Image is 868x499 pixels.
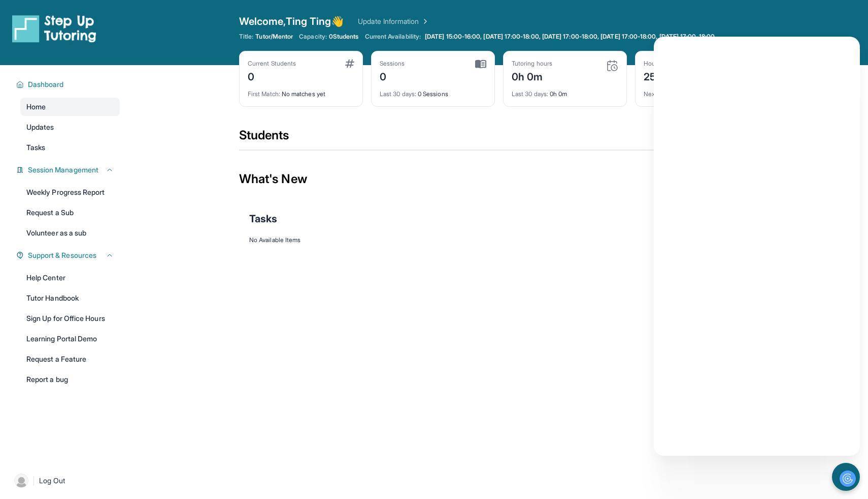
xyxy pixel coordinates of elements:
[248,68,296,84] div: 0
[239,14,344,28] span: Welcome, Ting Ting 👋
[365,33,421,41] span: Current Availability:
[10,469,120,492] a: |Log Out
[423,33,717,41] a: [DATE] 15:00-16:00, [DATE] 17:00-18:00, [DATE] 17:00-18:00, [DATE] 17:00-18:00, [DATE] 17:00-18:00
[512,68,552,84] div: 0h 0m
[299,33,327,41] span: Capacity:
[239,127,759,150] div: Students
[380,60,405,68] div: Sessions
[12,14,96,43] img: logo
[20,350,120,368] a: Request a Feature
[239,157,759,201] div: What's New
[26,102,46,112] span: Home
[475,60,486,69] img: card
[248,60,296,68] div: Current Students
[14,474,28,488] img: user-img
[654,37,860,456] iframe: Chatbot
[512,84,618,98] div: 0h 0m
[380,68,405,84] div: 0
[24,79,114,90] button: Dashboard
[380,90,416,98] span: Last 30 days :
[249,212,277,226] span: Tasks
[248,84,354,98] div: No matches yet
[512,90,548,98] span: Last 30 days :
[20,370,120,389] a: Report a bug
[24,250,114,260] button: Support & Resources
[329,33,359,41] span: 0 Students
[248,90,280,98] span: First Match :
[24,165,114,175] button: Session Management
[419,16,429,26] img: Chevron Right
[20,269,120,287] a: Help Center
[425,33,715,41] span: [DATE] 15:00-16:00, [DATE] 17:00-18:00, [DATE] 17:00-18:00, [DATE] 17:00-18:00, [DATE] 17:00-18:00
[28,250,96,260] span: Support & Resources
[20,309,120,328] a: Sign Up for Office Hours
[644,68,705,84] div: 25h 0m
[380,84,486,98] div: 0 Sessions
[606,60,618,72] img: card
[249,236,749,244] div: No Available Items
[28,165,98,175] span: Session Management
[20,289,120,307] a: Tutor Handbook
[644,84,750,98] div: Advanced Tutor/Mentor
[20,183,120,201] a: Weekly Progress Report
[26,142,45,153] span: Tasks
[32,475,35,487] span: |
[28,79,64,90] span: Dashboard
[239,33,253,41] span: Title:
[345,60,354,68] img: card
[832,463,860,491] button: chat-button
[20,98,120,116] a: Home
[358,16,429,26] a: Update Information
[255,33,293,41] span: Tutor/Mentor
[20,138,120,157] a: Tasks
[20,330,120,348] a: Learning Portal Demo
[644,60,705,68] div: Hours until promotion
[20,224,120,242] a: Volunteer as a sub
[644,90,671,98] span: Next title :
[26,122,54,132] span: Updates
[512,60,552,68] div: Tutoring hours
[20,118,120,136] a: Updates
[39,476,65,486] span: Log Out
[20,203,120,222] a: Request a Sub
